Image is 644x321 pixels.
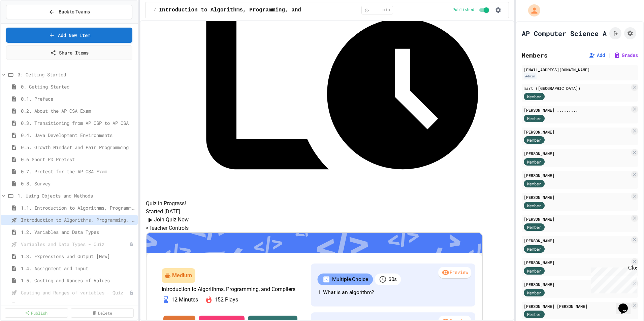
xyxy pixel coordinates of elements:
[154,7,156,13] span: /
[59,8,90,15] span: Back to Teams
[162,286,298,292] p: Introduction to Algorithms, Programming, and Compilers
[527,115,541,121] span: Member
[5,308,68,318] a: Publish
[21,83,135,90] span: 0. Getting Started
[524,67,636,73] div: [EMAIL_ADDRESS][DOMAIN_NAME]
[171,296,198,304] p: 12 Minutes
[6,28,132,43] a: Add New Item
[6,45,132,60] a: Share Items
[524,238,630,244] div: [PERSON_NAME]
[21,301,129,308] span: 1.6. Compound Assignment Operators
[522,50,548,60] h2: Members
[589,52,605,59] button: Add
[609,27,621,39] button: Click to see fork details
[527,181,541,187] span: Member
[524,85,630,91] div: mart ([GEOGRAPHIC_DATA])
[524,216,630,222] div: [PERSON_NAME]
[452,6,490,14] div: Content is published and visible to students
[527,203,541,209] span: Member
[21,156,135,163] span: 0.6 Short PD Pretest
[21,241,129,248] span: Variables and Data Types - Quiz
[452,7,474,13] span: Published
[527,311,541,317] span: Member
[21,277,135,284] span: 1.5. Casting and Ranges of Values
[21,216,135,223] span: Introduction to Algorithms, Programming, and Compilers
[527,246,541,252] span: Member
[21,168,135,175] span: 0.7. Pretest for the AP CSA Exam
[524,107,630,113] div: [PERSON_NAME] .........
[21,253,135,260] span: 1.3. Expressions and Output [New]
[527,268,541,274] span: Member
[383,7,390,13] span: min
[146,224,508,232] h5: > Teacher Controls
[524,150,630,156] div: [PERSON_NAME]
[159,6,333,14] span: Introduction to Algorithms, Programming, and Compilers
[172,272,192,280] div: Medium
[522,29,607,38] h1: AP Computer Science A
[21,204,135,211] span: 1.1. Introduction to Algorithms, Programming, and Compilers
[21,265,135,272] span: 1.4. Assignment and Input
[146,200,508,208] h5: Quiz in Progress!
[527,94,541,100] span: Member
[146,208,508,216] p: Started [DATE]
[21,107,135,114] span: 0.2. About the AP CSA Exam
[21,228,135,236] span: 1.2. Variables and Data Types
[318,289,469,297] p: 1. What is an algorithm?
[18,71,135,78] span: 0: Getting Started
[215,296,238,304] p: 152 Plays
[588,265,637,293] iframe: chat widget
[524,129,630,135] div: [PERSON_NAME]
[21,180,135,187] span: 0.8. Survey
[614,52,638,59] button: Grades
[624,27,636,39] button: Assignment Settings
[524,73,537,79] div: Admin
[527,159,541,165] span: Member
[21,95,135,102] span: 0.1. Preface
[524,172,630,178] div: [PERSON_NAME]
[6,5,132,19] button: Back to Teams
[18,192,135,199] span: 1. Using Objects and Methods
[524,281,630,287] div: [PERSON_NAME]
[616,294,637,314] iframe: chat widget
[71,308,134,318] a: Delete
[527,290,541,296] span: Member
[21,144,135,151] span: 0.5. Growth Mindset and Pair Programming
[129,302,134,307] div: Unpublished
[608,51,611,59] span: |
[521,3,542,18] div: My Account
[21,289,129,296] span: Casting and Ranges of variables - Quiz
[524,194,630,200] div: [PERSON_NAME]
[3,3,46,43] div: Chat with us now!Close
[332,276,368,284] p: Multiple Choice
[388,276,397,284] p: 60 s
[146,216,189,224] button: Join Quiz Now
[524,303,630,309] div: [PERSON_NAME] [PERSON_NAME]
[21,119,135,127] span: 0.3. Transitioning from AP CSP to AP CSA
[524,259,630,265] div: [PERSON_NAME]
[439,267,472,279] div: Preview
[129,242,134,247] div: Unpublished
[21,132,135,139] span: 0.4. Java Development Environments
[527,137,541,143] span: Member
[129,290,134,295] div: Unpublished
[527,224,541,230] span: Member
